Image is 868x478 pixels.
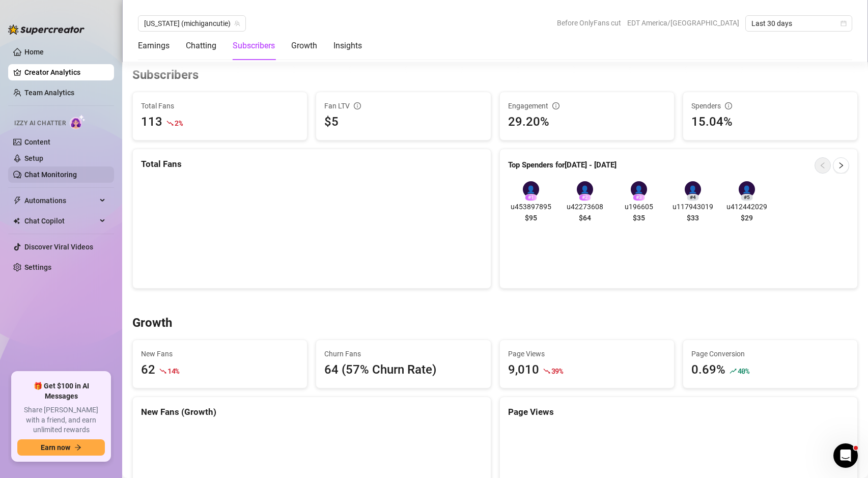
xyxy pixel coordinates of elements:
[616,201,662,212] span: u196605
[508,405,850,419] div: Page Views
[724,201,770,212] span: u412442029
[833,443,858,468] iframe: Intercom live chat
[132,315,172,331] h3: Growth
[8,24,85,35] img: logo-BBDzfeDw.svg
[24,64,106,80] a: Creator Analytics
[324,113,482,132] div: $5
[324,360,482,380] div: 64 (57% Churn Rate)
[141,100,299,111] span: Total Fans
[508,360,539,380] div: 9,010
[633,194,645,201] div: # 3
[17,439,105,456] button: Earn nowarrow-right
[557,15,621,31] span: Before OnlyFans cut
[691,360,725,380] div: 0.69%
[324,100,482,111] div: Fan LTV
[291,40,317,52] div: Growth
[159,368,166,375] span: fall
[166,120,174,127] span: fall
[579,212,591,223] span: $64
[508,348,666,359] span: Page Views
[631,181,647,198] div: 👤
[24,243,93,251] a: Discover Viral Videos
[687,194,699,201] div: # 4
[141,113,162,132] div: 113
[141,360,155,380] div: 62
[685,181,701,198] div: 👤
[508,113,666,132] div: 29.20%
[751,16,846,31] span: Last 30 days
[577,181,593,198] div: 👤
[24,171,77,179] a: Chat Monitoring
[24,263,51,271] a: Settings
[627,15,739,31] span: EDT America/[GEOGRAPHIC_DATA]
[333,40,362,52] div: Insights
[691,113,849,132] div: 15.04%
[739,181,755,198] div: 👤
[234,20,240,26] span: team
[324,348,482,359] span: Churn Fans
[138,40,170,52] div: Earnings
[687,212,699,223] span: $33
[579,194,591,201] div: # 2
[691,100,849,111] div: Spenders
[741,212,753,223] span: $29
[525,212,537,223] span: $95
[24,89,74,97] a: Team Analytics
[175,118,182,128] span: 2 %
[508,159,617,172] article: Top Spenders for [DATE] - [DATE]
[13,196,21,205] span: thunderbolt
[132,67,199,83] h3: Subscribers
[13,217,20,224] img: Chat Copilot
[41,443,70,452] span: Earn now
[17,405,105,435] span: Share [PERSON_NAME] with a friend, and earn unlimited rewards
[141,405,483,419] div: New Fans (Growth)
[141,348,299,359] span: New Fans
[508,201,554,212] span: u453897895
[730,368,737,375] span: rise
[24,138,50,146] a: Content
[523,181,539,198] div: 👤
[233,40,275,52] div: Subscribers
[24,48,44,56] a: Home
[525,194,537,201] div: # 1
[633,212,645,223] span: $35
[24,192,97,209] span: Automations
[543,368,550,375] span: fall
[562,201,608,212] span: u42273608
[725,102,732,109] span: info-circle
[552,102,559,109] span: info-circle
[508,100,666,111] div: Engagement
[551,366,563,376] span: 39 %
[837,162,845,169] span: right
[24,154,43,162] a: Setup
[14,119,66,128] span: Izzy AI Chatter
[670,201,716,212] span: u117943019
[74,444,81,451] span: arrow-right
[167,366,179,376] span: 14 %
[354,102,361,109] span: info-circle
[738,366,749,376] span: 40 %
[741,194,753,201] div: # 5
[17,381,105,401] span: 🎁 Get $100 in AI Messages
[24,213,97,229] span: Chat Copilot
[141,157,483,171] div: Total Fans
[691,348,849,359] span: Page Conversion
[144,16,240,31] span: Michigan (michigancutie)
[70,115,86,129] img: AI Chatter
[186,40,216,52] div: Chatting
[841,20,847,26] span: calendar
